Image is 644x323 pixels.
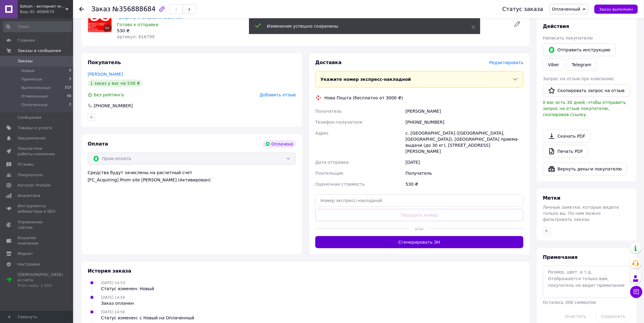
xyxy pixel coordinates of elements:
[18,262,40,267] span: Настройки
[543,145,588,158] a: Печать PDF
[404,128,525,157] div: с. [GEOGRAPHIC_DATA] ([GEOGRAPHIC_DATA], [GEOGRAPHIC_DATA]), [GEOGRAPHIC_DATA] приема-выдачи (до ...
[18,38,35,43] span: Главная
[88,141,108,147] span: Оплата
[117,28,249,34] div: 530 ₴
[543,195,561,201] span: Метки
[543,205,619,222] span: Личные заметки, которые видите только вы. По ним можно фильтровать заказы
[315,109,342,114] span: Получатель
[315,120,362,125] span: Телефон получателя
[79,6,84,12] div: Вернуться назад
[404,179,525,190] div: 530 ₴
[543,163,627,175] button: Вернуть деньги покупателю
[567,59,597,71] a: Telegram
[18,115,41,120] span: Сообщения
[88,177,296,183] div: [FC_Acquiring] Prom site [PERSON_NAME] (Активирован)
[511,18,523,30] a: Редактировать
[489,60,523,65] span: Редактировать
[18,162,34,167] span: Отзывы
[65,85,71,91] span: 213
[404,168,525,179] div: Получатель
[260,92,296,97] span: Добавить отзыв
[69,68,71,74] span: 0
[101,286,154,292] div: Статус изменен: Новый
[88,72,123,77] a: [PERSON_NAME]
[88,268,131,274] span: История заказа
[315,160,349,165] span: Дата отправки
[18,136,45,141] span: Уведомления
[543,76,614,81] span: Запрос на отзыв про компанию
[69,102,71,108] span: 2
[543,300,596,305] span: Осталось 300 символов
[409,226,430,232] span: или
[315,194,523,207] input: Номер экспресс-накладной
[18,272,63,289] span: [DEMOGRAPHIC_DATA] и счета
[69,77,71,82] span: 5
[630,286,642,298] button: Чат с покупателем
[18,146,56,157] span: Показатели работы компании
[88,170,296,183] div: Средства будут зачислены на расчетный счет
[404,157,525,168] div: [DATE]
[320,77,411,82] span: Укажите номер экспресс-накладной
[101,300,134,306] div: Заказ оплачен
[543,100,626,117] span: У вас есть 30 дней, чтобы отправить запрос на отзыв покупателю, скопировав ссылку.
[91,5,110,13] span: Заказ
[101,310,125,314] span: [DATE] 14:56
[267,23,456,29] div: Изменения успешно сохранены
[21,68,35,74] span: Новые
[21,94,48,99] span: Отмененные
[543,254,578,260] span: Примечания
[599,7,633,12] span: Заказ выполнен
[117,22,159,27] span: Готово к отправке
[543,36,593,40] span: Написать покупателю
[543,59,564,71] a: Viber
[21,77,42,82] span: Принятые
[18,183,51,188] span: Каталог ProSale
[3,21,72,32] input: Поиск
[404,117,525,128] div: [PHONE_NUMBER]
[18,203,56,214] span: Инструменты вебмастера и SEO
[552,7,580,12] span: Оплаченный
[101,315,194,321] div: Статус изменен: с Новый на Оплаченный
[18,251,33,256] span: Маркет
[18,193,40,198] span: Аналитика
[88,80,142,87] div: 1 заказ у вас на 530 ₴
[112,5,156,13] span: №356888684
[404,106,525,117] div: [PERSON_NAME]
[101,281,125,285] span: [DATE] 14:53
[88,60,121,65] span: Покупатель
[88,9,112,32] img: Сим карта безлимитный интернет без ограничений по трафику и скорости (816799)
[18,235,56,246] span: Кошелек компании
[20,9,73,15] div: Ваш ID: 4090670
[543,23,569,29] span: Действия
[263,140,296,148] div: Оплачено
[18,283,63,288] div: Prom микс 1 000
[93,103,133,109] div: [PHONE_NUMBER]
[94,92,124,97] span: Без рейтинга
[502,6,543,12] div: Статус заказа
[67,94,71,99] span: 56
[315,182,365,187] span: Оценочная стоимость
[21,85,51,91] span: Выполненные
[18,58,33,64] span: Заказы
[117,34,155,39] span: Артикул: 816799
[315,60,342,65] span: Доставка
[20,4,65,9] span: Sotum - интернет-магазин по продаже роутеров (модемов) и интернета без ограничений.
[18,219,56,230] span: Управление сайтом
[18,172,43,178] span: Покупатели
[18,48,61,53] span: Заказы и сообщения
[101,295,125,300] span: [DATE] 14:56
[315,131,329,136] span: Адрес
[21,102,47,108] span: Оплаченные
[594,5,638,14] button: Заказ выполнен
[543,130,591,143] a: Скачать PDF
[18,125,52,131] span: Товары и услуги
[543,43,616,56] button: Отправить инструкцию
[315,236,523,248] button: Сгенерировать ЭН
[543,84,630,97] button: Скопировать запрос на отзыв
[315,171,344,176] span: Плательщик
[323,95,404,101] div: Нова Пошта (бесплатно от 3000 ₴)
